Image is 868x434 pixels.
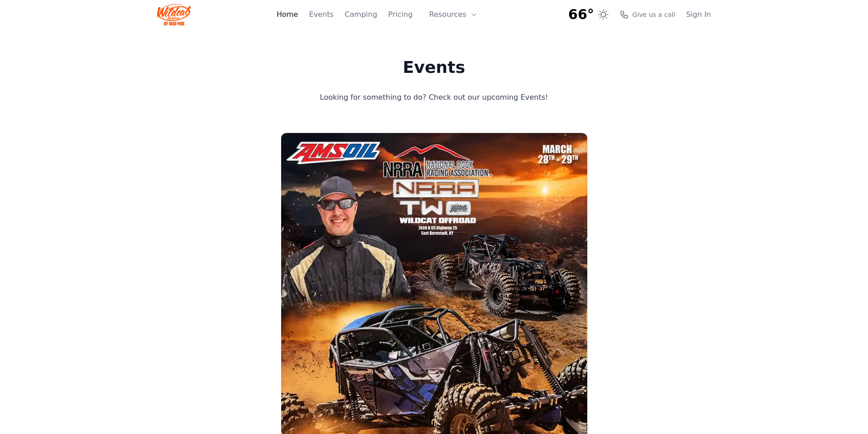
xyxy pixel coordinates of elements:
a: Pricing [388,9,413,20]
span: Give us a call [632,10,675,19]
span: 66° [568,6,594,23]
a: Give us a call [620,10,675,19]
h1: Events [283,58,585,77]
a: Camping [344,9,377,20]
a: Events [309,9,334,20]
p: Looking for something to do? Check out our upcoming Events! [283,91,585,104]
a: Home [277,9,298,20]
button: Resources [424,5,483,24]
img: Wildcat Logo [157,4,191,26]
a: Sign In [686,9,711,20]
